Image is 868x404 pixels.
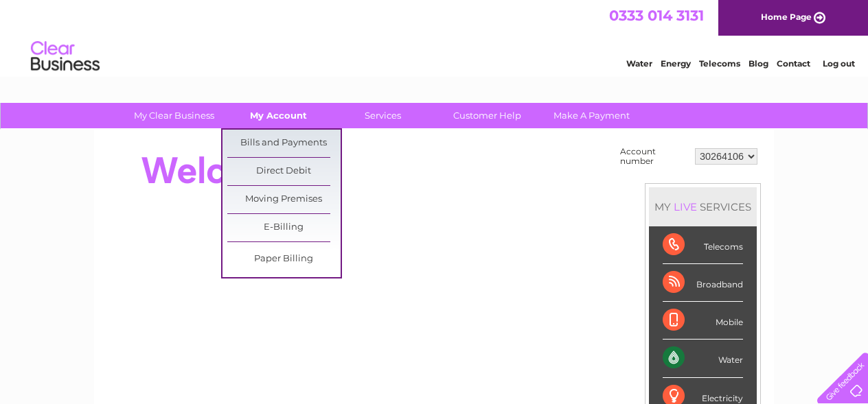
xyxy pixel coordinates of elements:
a: Services [326,103,439,128]
a: Bills and Payments [227,130,341,157]
a: Paper Billing [227,246,341,273]
img: logo.png [30,36,100,78]
a: Log out [823,58,855,69]
a: Energy [661,58,691,69]
a: Telecoms [699,58,740,69]
a: My Account [222,103,335,128]
a: 0333 014 3131 [609,7,704,24]
a: Moving Premises [227,186,341,213]
div: Water [663,340,743,377]
div: Broadband [663,264,743,302]
td: Account number [617,143,692,169]
a: Make A Payment [535,103,648,128]
a: E-Billing [227,214,341,241]
div: LIVE [671,200,700,213]
div: Clear Business is a trading name of Verastar Limited (registered in [GEOGRAPHIC_DATA] No. 3667643... [111,8,759,67]
a: Blog [749,58,768,69]
div: MY SERVICES [649,187,757,226]
div: Telecoms [663,226,743,264]
div: Mobile [663,302,743,340]
a: Customer Help [431,103,544,128]
a: Water [626,58,652,69]
a: Direct Debit [227,158,341,185]
a: My Clear Business [117,103,231,128]
a: Contact [777,58,810,69]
